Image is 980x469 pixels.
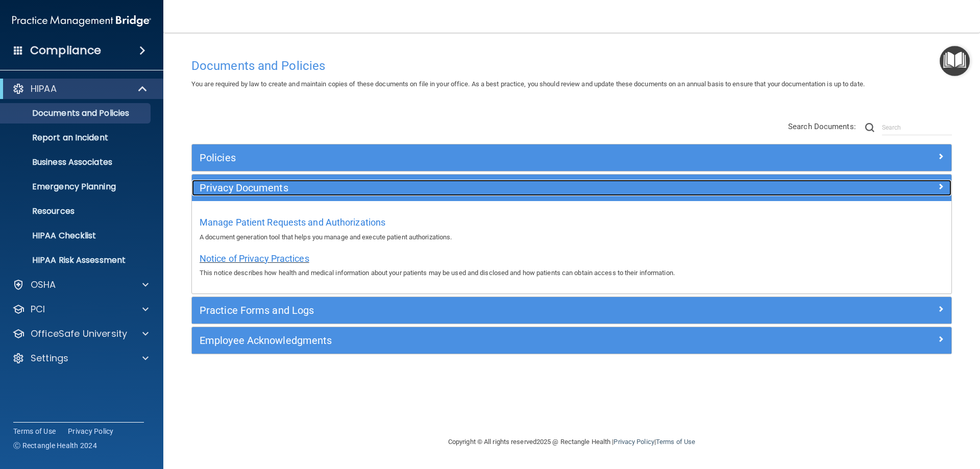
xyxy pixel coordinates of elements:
p: HIPAA Risk Assessment [7,255,146,265]
a: PCI [12,303,149,315]
a: Policies [200,150,944,166]
a: Privacy Documents [200,180,944,196]
p: A document generation tool that helps you manage and execute patient authorizations. [200,231,944,243]
span: You are required by law to create and maintain copies of these documents on file in your office. ... [191,80,865,88]
p: Business Associates [7,157,146,167]
a: HIPAA [12,83,148,95]
a: OSHA [12,279,149,291]
span: Notice of Privacy Practices [200,253,309,264]
input: Search [882,120,952,135]
a: Terms of Use [656,438,695,446]
div: Copyright © All rights reserved 2025 @ Rectangle Health | | [385,426,758,458]
a: Privacy Policy [614,438,654,446]
p: PCI [31,303,45,315]
h5: Practice Forms and Logs [200,305,754,316]
h4: Compliance [30,43,101,58]
p: Report an Incident [7,133,146,143]
h5: Privacy Documents [200,182,754,193]
a: Employee Acknowledgments [200,332,944,349]
span: Manage Patient Requests and Authorizations [200,217,385,228]
a: OfficeSafe University [12,328,149,340]
p: Resources [7,206,146,216]
a: Privacy Policy [68,426,114,436]
p: Emergency Planning [7,182,146,192]
img: PMB logo [12,11,151,31]
a: Settings [12,352,149,364]
p: HIPAA [31,83,57,95]
a: Manage Patient Requests and Authorizations [200,219,385,227]
a: Terms of Use [13,426,56,436]
h5: Policies [200,152,754,163]
p: Documents and Policies [7,108,146,118]
span: Ⓒ Rectangle Health 2024 [13,440,97,451]
p: Settings [31,352,68,364]
h4: Documents and Policies [191,59,952,72]
img: ic-search.3b580494.png [865,123,874,132]
a: Practice Forms and Logs [200,302,944,318]
p: OSHA [31,279,56,291]
span: Search Documents: [788,122,856,131]
button: Open Resource Center [940,46,970,76]
h5: Employee Acknowledgments [200,335,754,346]
p: OfficeSafe University [31,328,127,340]
p: This notice describes how health and medical information about your patients may be used and disc... [200,267,944,279]
p: HIPAA Checklist [7,231,146,241]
